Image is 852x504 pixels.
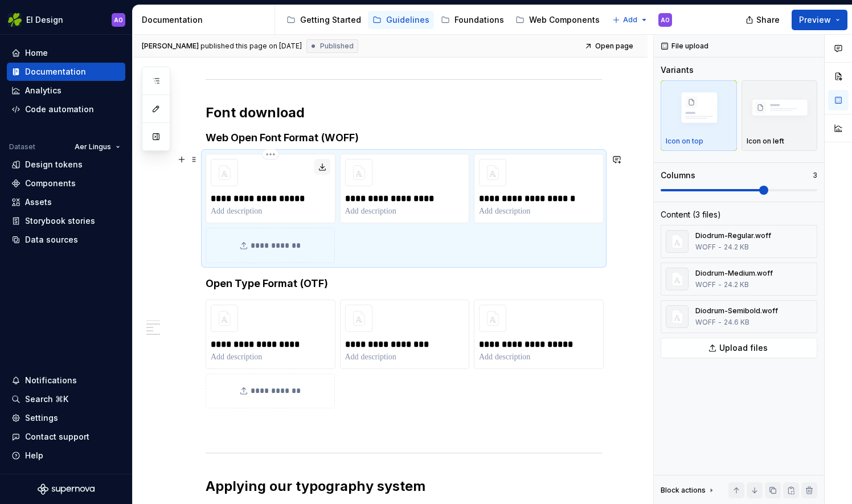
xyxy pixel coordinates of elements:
a: Documentation [7,63,125,81]
a: Design tokens [7,155,125,174]
div: Storybook stories [25,215,95,227]
a: App Components [607,11,698,29]
div: Variants [661,64,694,76]
span: Aer Lingus [75,142,111,151]
button: EI DesignAO [2,7,130,32]
button: Notifications [7,371,125,390]
a: Foundations [436,11,509,29]
button: Help [7,446,125,465]
p: Icon on left [747,137,784,146]
span: Add [623,15,637,24]
div: Content (3 files) [661,209,721,220]
div: Foundations [454,14,504,26]
a: Data sources [7,231,125,249]
div: Guidelines [386,14,429,26]
div: Notifications [25,375,77,386]
div: Analytics [25,85,62,96]
div: Code automation [25,104,94,115]
div: Columns [661,170,695,181]
p: Icon on top [666,137,703,146]
span: Share [756,14,780,26]
h2: Font download [206,104,602,122]
span: 24.6 KB [724,318,749,327]
a: Code automation [7,100,125,118]
div: Diodrum-Semibold.woff [695,306,778,315]
div: Contact support [25,431,89,442]
div: Components [25,178,76,189]
span: 24.2 KB [724,280,749,289]
span: Published [320,42,354,51]
button: Search ⌘K [7,390,125,408]
span: WOFF [695,243,716,252]
h4: Web Open Font Format (WOFF) [206,131,602,145]
div: Design tokens [25,159,83,170]
div: Help [25,450,43,461]
button: Share [740,10,787,30]
span: - [718,318,722,327]
a: Analytics [7,81,125,100]
span: - [718,243,722,252]
button: Aer Lingus [69,139,125,155]
div: Documentation [25,66,86,77]
div: Dataset [9,142,35,151]
span: - [718,280,722,289]
span: 24.2 KB [724,243,749,252]
div: AO [114,15,123,24]
button: Contact support [7,428,125,446]
a: Web Components [511,11,604,29]
svg: Supernova Logo [38,483,95,495]
span: Upload files [719,342,768,354]
span: [PERSON_NAME] [142,42,199,51]
img: 56b5df98-d96d-4d7e-807c-0afdf3bdaefa.png [8,13,22,27]
p: 3 [813,171,817,180]
div: Diodrum-Regular.woff [695,231,771,240]
div: Web Components [529,14,600,26]
span: WOFF [695,280,716,289]
div: Documentation [142,14,270,26]
div: Assets [25,196,52,208]
h2: Applying our typography system [206,477,602,495]
span: Open page [595,42,633,51]
h4: Open Type Format (OTF) [206,277,602,290]
div: Page tree [282,9,607,31]
div: Data sources [25,234,78,245]
div: Home [25,47,48,59]
div: Block actions [661,482,716,498]
div: Getting Started [300,14,361,26]
img: placeholder [666,87,732,131]
a: Open page [581,38,638,54]
div: AO [661,15,670,24]
a: Components [7,174,125,192]
a: Home [7,44,125,62]
span: WOFF [695,318,716,327]
button: Add [609,12,652,28]
div: Settings [25,412,58,424]
img: placeholder [747,87,813,131]
a: Storybook stories [7,212,125,230]
button: Preview [792,10,847,30]
div: Search ⌘K [25,394,68,405]
a: Getting Started [282,11,366,29]
div: EI Design [26,14,63,26]
span: Preview [799,14,831,26]
button: Upload files [661,338,817,358]
a: Guidelines [368,11,434,29]
button: placeholderIcon on left [742,80,818,151]
a: Settings [7,409,125,427]
div: Diodrum-Medium.woff [695,269,773,278]
button: placeholderIcon on top [661,80,737,151]
a: Assets [7,193,125,211]
div: published this page on [DATE] [200,42,302,51]
div: Block actions [661,486,706,495]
